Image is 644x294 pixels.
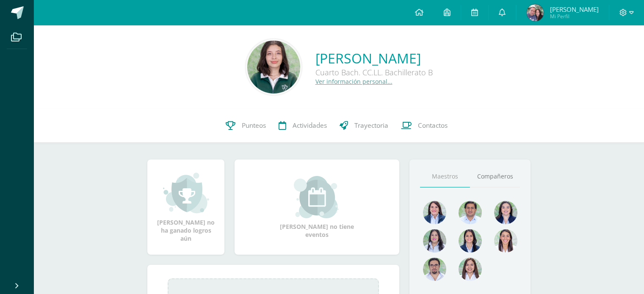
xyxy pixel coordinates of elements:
[294,176,340,218] img: event_small.png
[354,121,388,130] span: Trayectoria
[333,109,395,143] a: Trayectoria
[494,229,517,253] img: 38d188cc98c34aa903096de2d1c9671e.png
[420,166,470,187] a: Maestros
[550,5,599,14] span: [PERSON_NAME]
[156,172,216,242] div: [PERSON_NAME] no ha ganado logros aún
[459,258,482,281] img: 1be4a43e63524e8157c558615cd4c825.png
[315,49,433,67] a: [PERSON_NAME]
[163,172,209,214] img: achievement_small.png
[550,13,599,20] span: Mi Perfil
[219,109,272,143] a: Punteos
[293,121,327,130] span: Actividades
[459,201,482,224] img: 1e7bfa517bf798cc96a9d855bf172288.png
[315,67,433,77] div: Cuarto Bach. CC.LL. Bachillerato B
[275,176,359,239] div: [PERSON_NAME] no tiene eventos
[527,4,544,21] img: b381bdac4676c95086dea37a46e4db4c.png
[494,201,517,224] img: 468d0cd9ecfcbce804e3ccd48d13f1ad.png
[242,121,266,130] span: Punteos
[470,166,520,187] a: Compañeros
[315,77,392,85] a: Ver información personal...
[247,41,300,93] img: 9ac96947a5a04288466299e55bb99543.png
[423,201,446,224] img: 4477f7ca9110c21fc6bc39c35d56baaa.png
[395,109,454,143] a: Contactos
[272,109,333,143] a: Actividades
[423,229,446,253] img: 1934cc27df4ca65fd091d7882280e9dd.png
[459,229,482,253] img: d4e0c534ae446c0d00535d3bb96704e9.png
[423,258,446,281] img: d7e1be39c7a5a7a89cfb5608a6c66141.png
[418,121,448,130] span: Contactos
